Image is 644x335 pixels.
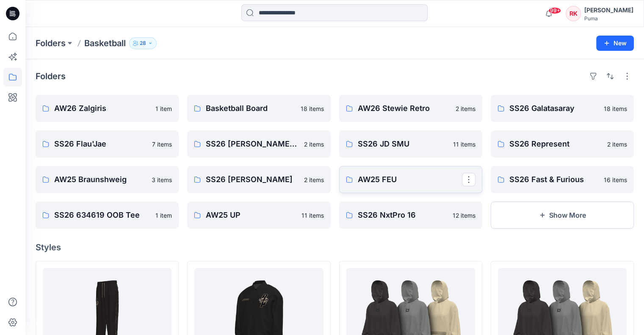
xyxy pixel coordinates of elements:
[304,140,324,149] p: 2 items
[155,104,172,113] p: 1 item
[54,138,147,150] p: SS26 Flau'Jae
[607,140,627,149] p: 2 items
[596,36,634,51] button: New
[304,175,324,184] p: 2 items
[152,175,172,184] p: 3 items
[36,37,66,49] a: Folders
[339,130,482,158] a: SS26 JD SMU11 items
[584,15,633,22] div: Puma
[301,104,324,113] p: 18 items
[187,166,330,193] a: SS26 [PERSON_NAME]2 items
[358,174,462,185] p: AW25 FEU
[36,130,179,158] a: SS26 Flau'Jae7 items
[339,166,482,193] a: AW25 FEU
[491,95,634,122] a: SS26 Galatasaray18 items
[339,95,482,122] a: AW26 Stewie Retro2 items
[358,102,451,114] p: AW26 Stewie Retro
[206,138,299,150] p: SS26 [PERSON_NAME] Neon
[54,209,150,221] p: SS26 634619 OOB Tee
[36,95,179,122] a: AW26 Zalgiris1 item
[604,175,627,184] p: 16 items
[456,104,475,113] p: 2 items
[491,202,634,229] button: Show More
[548,7,561,14] span: 99+
[566,6,581,21] div: RK
[453,140,475,149] p: 11 items
[509,102,599,114] p: SS26 Galatasaray
[453,211,475,220] p: 12 items
[358,209,448,221] p: SS26 NxtPro 16
[187,130,330,158] a: SS26 [PERSON_NAME] Neon2 items
[36,242,634,252] h4: Styles
[84,37,126,49] p: Basketball
[206,102,295,114] p: Basketball Board
[54,102,150,114] p: AW26 Zalgiris
[140,39,146,48] p: 28
[36,202,179,229] a: SS26 634619 OOB Tee1 item
[206,174,299,185] p: SS26 [PERSON_NAME]
[339,202,482,229] a: SS26 NxtPro 1612 items
[206,209,296,221] p: AW25 UP
[129,37,157,49] button: 28
[36,71,66,81] h4: Folders
[187,202,330,229] a: AW25 UP11 items
[301,211,324,220] p: 11 items
[509,174,599,185] p: SS26 Fast & Furious
[604,104,627,113] p: 18 items
[36,166,179,193] a: AW25 Braunshweig3 items
[155,211,172,220] p: 1 item
[491,130,634,158] a: SS26 Represent2 items
[187,95,330,122] a: Basketball Board18 items
[509,138,602,150] p: SS26 Represent
[491,166,634,193] a: SS26 Fast & Furious16 items
[152,140,172,149] p: 7 items
[584,5,633,15] div: [PERSON_NAME]
[54,174,146,185] p: AW25 Braunshweig
[358,138,448,150] p: SS26 JD SMU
